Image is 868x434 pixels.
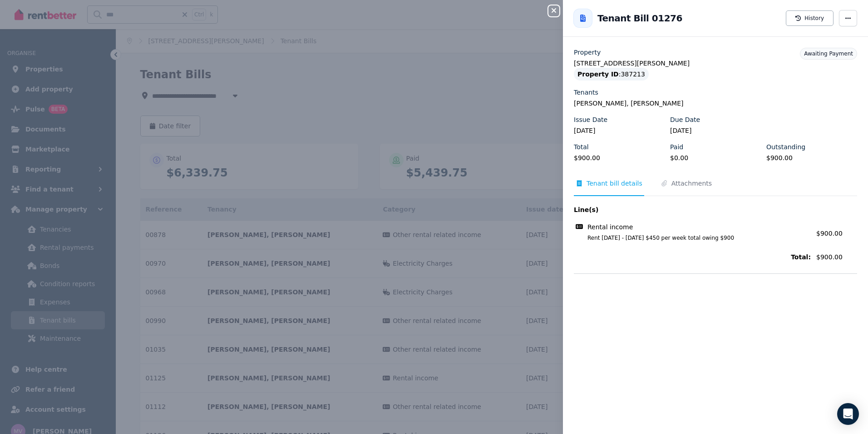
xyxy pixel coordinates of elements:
[670,142,683,151] label: Paid
[574,48,601,57] label: Property
[786,10,833,26] button: History
[587,222,633,232] span: Rental income
[574,252,811,262] span: Total:
[670,126,761,135] legend: [DATE]
[670,115,700,124] label: Due Date
[574,153,665,162] legend: $900.00
[816,230,843,237] span: $900.00
[574,142,589,151] label: Total
[837,403,859,425] div: Open Intercom Messenger
[574,88,598,97] label: Tenants
[670,153,761,162] legend: $0.00
[574,68,649,81] div: : 387213
[816,252,857,262] span: $900.00
[804,50,853,57] span: Awaiting Payment
[574,205,811,214] span: Line(s)
[587,179,642,188] span: Tenant bill details
[766,153,857,162] legend: $900.00
[577,234,811,242] span: Rent [DATE] - [DATE] $450 per week total owing $900
[574,179,857,196] nav: Tabs
[597,12,682,25] h2: Tenant Bill 01276
[577,70,619,79] span: Property ID
[671,179,712,188] span: Attachments
[574,115,607,124] label: Issue Date
[574,99,857,108] legend: [PERSON_NAME], [PERSON_NAME]
[574,126,665,135] legend: [DATE]
[574,59,857,68] legend: [STREET_ADDRESS][PERSON_NAME]
[766,142,805,151] label: Outstanding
